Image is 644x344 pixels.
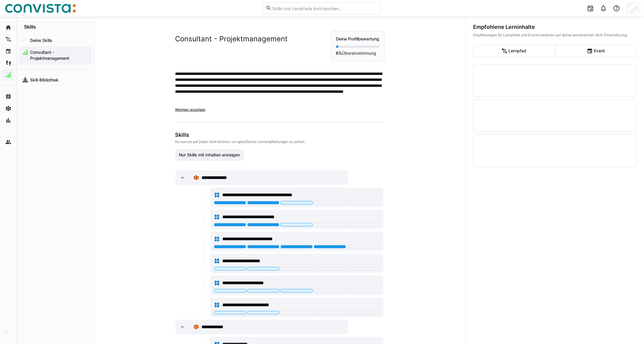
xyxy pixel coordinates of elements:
span: Consultant - Projektmanagement [29,49,89,61]
p: Übereinstimmung [336,50,380,56]
span: Nur Skills mit Inhalten anzeigen [178,152,241,158]
p: Du kannst auf jeden Skill klicken, um spezifische Lernempfehlungen zu sehen. [175,139,383,144]
div: Empfohlene Lerninhalte [473,24,637,30]
strong: 6% [336,51,342,56]
button: Nur Skills mit Inhalten anzeigen [175,149,244,161]
div: Empfehlungen für Lernpfade und Events basieren auf deiner persönlichen Skill-Einschätzung. [473,33,637,37]
eds-button-option: Lernpfad [473,45,555,57]
h3: Skills [175,132,383,138]
input: Skills und Lernpfade durchsuchen… [272,6,378,11]
eds-button-option: Event [555,45,637,57]
span: Weniger anzeigen [175,107,206,112]
h2: Consultant - Projektmanagement [175,34,288,43]
p: Deine Profilbewertung [336,36,380,42]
